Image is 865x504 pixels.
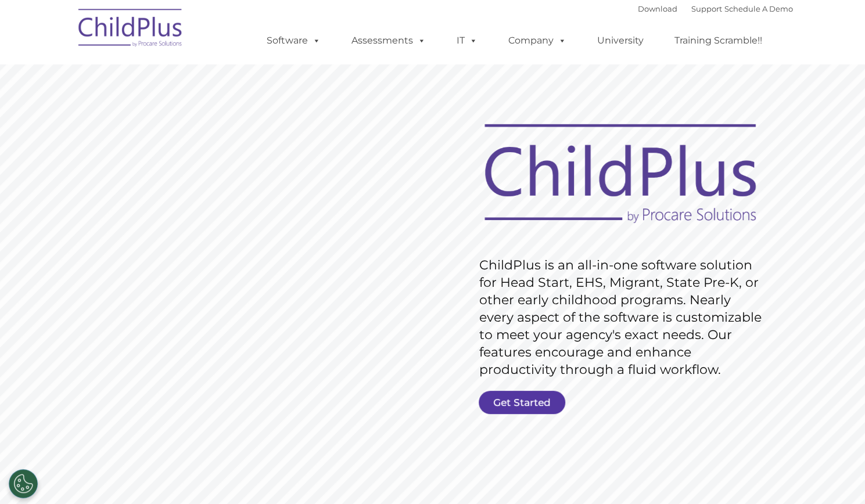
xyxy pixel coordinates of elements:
[638,4,677,13] a: Download
[586,29,655,52] a: University
[255,29,332,52] a: Software
[663,29,774,52] a: Training Scramble!!
[638,4,793,13] font: |
[497,29,578,52] a: Company
[445,29,489,52] a: IT
[691,4,722,13] a: Support
[724,4,793,13] a: Schedule A Demo
[9,469,38,498] button: Cookies Settings
[479,257,767,379] rs-layer: ChildPlus is an all-in-one software solution for Head Start, EHS, Migrant, State Pre-K, or other ...
[73,1,189,59] img: ChildPlus by Procare Solutions
[340,29,437,52] a: Assessments
[479,391,565,414] a: Get Started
